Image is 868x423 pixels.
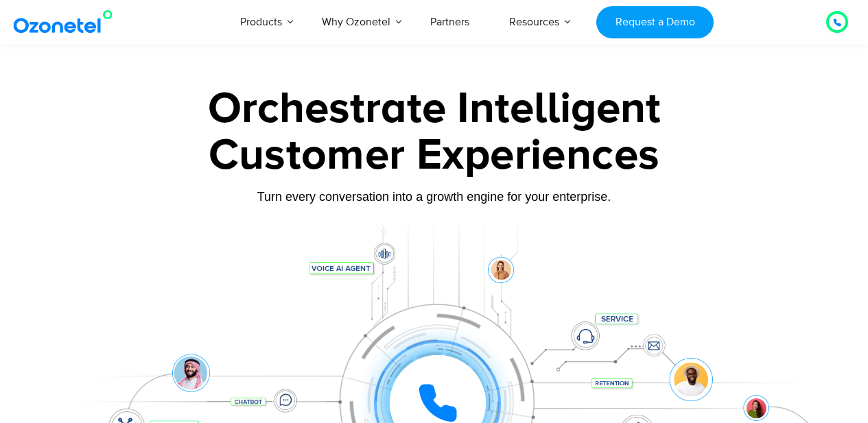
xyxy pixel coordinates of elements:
[54,189,815,204] div: Turn every conversation into a growth engine for your enterprise.
[596,6,714,38] a: Request a Demo
[54,123,815,189] div: Customer Experiences
[54,87,815,131] div: Orchestrate Intelligent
